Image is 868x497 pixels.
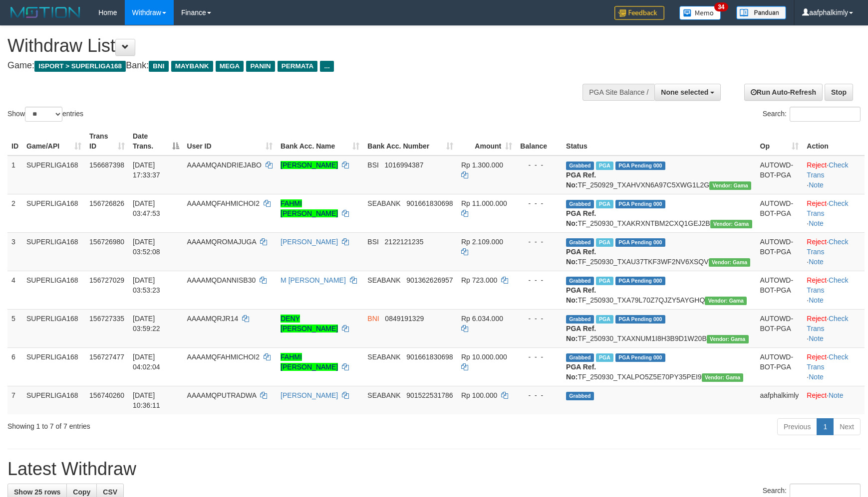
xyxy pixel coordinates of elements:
span: Grabbed [566,238,594,247]
th: Balance [516,127,562,156]
a: Next [833,418,861,435]
span: SEABANK [367,353,400,361]
td: 1 [7,156,22,194]
span: BSI [367,161,379,169]
a: Previous [777,418,817,435]
span: Rp 723.000 [461,276,497,284]
span: Rp 100.000 [461,391,497,399]
b: PGA Ref. No: [566,286,596,304]
span: [DATE] 03:53:23 [133,276,160,294]
span: Rp 11.000.000 [461,199,507,207]
span: ... [320,61,333,72]
span: 156687398 [89,161,124,169]
span: Vendor URL: https://trx31.1velocity.biz [710,220,752,228]
span: Marked by aafromsomean [596,238,613,247]
td: TF_250930_TXAXNUM1I8H3B9D1W20B [562,309,756,347]
span: MEGA [216,61,244,72]
span: PGA Pending [615,200,665,208]
span: BNI [149,61,168,72]
a: Note [809,296,824,304]
th: User ID: activate to sort column ascending [183,127,277,156]
b: PGA Ref. No: [566,248,596,266]
span: Grabbed [566,315,594,324]
span: Marked by aafandaneth [596,277,613,285]
span: Vendor URL: https://trx31.1velocity.biz [707,335,749,343]
a: Note [809,181,824,189]
span: SEABANK [367,199,400,207]
th: ID [7,127,22,156]
span: PGA Pending [615,315,665,324]
td: TF_250929_TXAHVXN6A97C5XWG1L2G [562,156,756,194]
a: FAHMI [PERSON_NAME] [281,353,338,371]
input: Search: [790,107,861,122]
span: AAAAMQPUTRADWA [187,391,257,399]
td: SUPERLIGA168 [22,347,85,386]
td: TF_250930_TXALPO5Z5E70PY35PEI9 [562,347,756,386]
span: Copy 901522531786 to clipboard [406,391,453,399]
th: Bank Acc. Number: activate to sort column ascending [363,127,457,156]
th: Game/API: activate to sort column ascending [22,127,85,156]
a: Reject [807,315,827,323]
span: Marked by aafsoycanthlai [596,162,613,170]
span: Copy [73,488,90,496]
td: SUPERLIGA168 [22,309,85,347]
span: [DATE] 10:36:11 [133,391,160,409]
td: 2 [7,194,22,232]
a: Reject [807,238,827,246]
td: SUPERLIGA168 [22,194,85,232]
span: Copy 0849191329 to clipboard [385,315,424,323]
a: Note [809,258,824,266]
a: Check Trans [807,353,848,371]
td: AUTOWD-BOT-PGA [756,347,803,386]
td: AUTOWD-BOT-PGA [756,156,803,194]
span: [DATE] 03:59:22 [133,315,160,332]
span: CSV [103,488,117,496]
td: · [803,386,865,414]
div: - - - [520,198,558,208]
span: Copy 2122121235 to clipboard [385,238,424,246]
td: SUPERLIGA168 [22,271,85,309]
td: 5 [7,309,22,347]
span: AAAAMQFAHMICHOI2 [187,199,260,207]
a: Note [829,391,844,399]
a: Note [809,219,824,227]
td: TF_250930_TXA79L70Z7QJZY5AYGHQ [562,271,756,309]
span: 156727335 [89,315,124,323]
td: · · [803,232,865,271]
td: SUPERLIGA168 [22,156,85,194]
span: Grabbed [566,200,594,208]
th: Op: activate to sort column ascending [756,127,803,156]
span: [DATE] 17:33:37 [133,161,160,179]
a: Check Trans [807,315,848,332]
label: Show entries [7,107,83,122]
h1: Latest Withdraw [7,459,861,479]
div: - - - [520,237,558,247]
span: BNI [367,315,379,323]
span: MAYBANK [171,61,213,72]
b: PGA Ref. No: [566,325,596,342]
a: Reject [807,276,827,284]
b: PGA Ref. No: [566,209,596,227]
span: SEABANK [367,391,400,399]
span: Copy 901661830698 to clipboard [406,353,453,361]
a: Check Trans [807,199,848,217]
span: AAAAMQANDRIEJABO [187,161,262,169]
b: PGA Ref. No: [566,363,596,381]
span: ISPORT > SUPERLIGA168 [34,61,126,72]
span: Rp 6.034.000 [461,315,503,323]
a: Check Trans [807,276,848,294]
span: AAAAMQRJR14 [187,315,239,323]
span: PGA Pending [615,238,665,247]
span: Grabbed [566,392,594,400]
img: panduan.png [736,6,786,19]
a: Note [809,373,824,381]
div: - - - [520,352,558,362]
span: 34 [714,2,728,11]
th: Trans ID: activate to sort column ascending [85,127,129,156]
label: Search: [763,107,861,122]
span: Marked by aafandaneth [596,353,613,362]
span: Vendor URL: https://trx31.1velocity.biz [702,373,744,382]
span: AAAAMQROMAJUGA [187,238,256,246]
h1: Withdraw List [7,36,569,56]
span: Copy 901362626957 to clipboard [406,276,453,284]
